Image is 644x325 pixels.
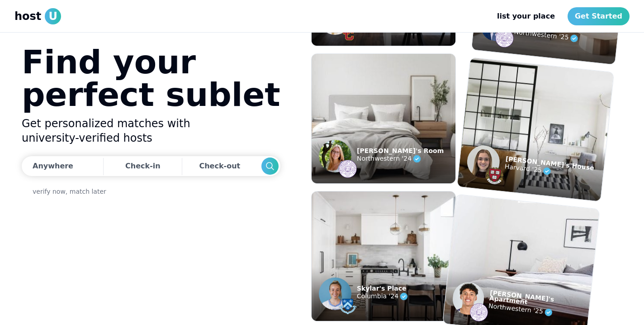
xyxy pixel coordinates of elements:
[451,281,486,316] img: example listing host
[312,54,455,183] img: example listing
[22,156,101,176] button: Anywhere
[199,157,244,175] div: Check-out
[357,153,444,164] p: Northwestern '24
[505,156,594,171] p: [PERSON_NAME]'s House
[489,290,590,311] p: [PERSON_NAME]'s Apartment
[465,144,501,180] img: example listing host
[488,301,589,322] p: Northwestern '25
[45,8,61,24] span: U
[457,57,614,201] img: example listing
[469,302,489,322] img: example listing host
[22,116,280,145] h2: Get personalized matches with university-verified hosts
[490,7,630,25] nav: Main
[504,161,594,181] p: Harvard '25
[339,160,357,178] img: example listing host
[514,27,617,48] p: Northwestern '25
[14,9,41,24] span: host
[568,7,630,25] a: Get Started
[485,166,505,186] img: example listing host
[319,140,351,172] img: example listing host
[357,291,409,302] p: Columbia '24
[125,157,161,175] div: Check-in
[14,8,61,24] a: hostU
[319,277,351,310] img: example listing host
[357,148,444,153] p: [PERSON_NAME]'s Room
[261,158,279,175] button: Search
[490,7,562,25] a: list your place
[22,46,280,111] h1: Find your perfect sublet
[494,29,514,48] img: example listing host
[312,191,455,321] img: example listing
[33,161,73,172] div: Anywhere
[33,187,106,196] a: verify now, match later
[357,286,409,291] p: Skylar's Place
[22,156,280,176] div: Dates trigger
[339,297,357,315] img: example listing host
